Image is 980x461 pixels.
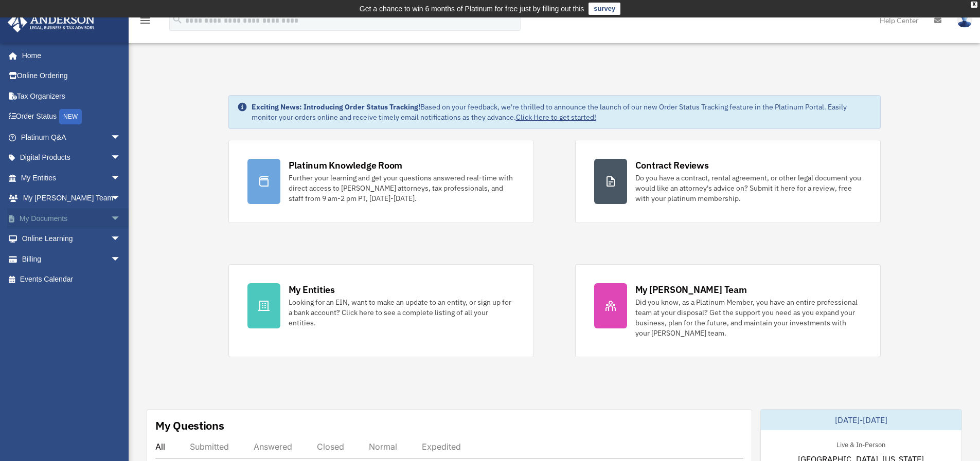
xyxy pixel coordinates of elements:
[172,14,183,25] i: search
[635,159,709,172] div: Contract Reviews
[971,2,977,8] div: close
[155,441,165,452] div: All
[254,441,292,452] div: Answered
[7,147,136,168] a: Digital Productsarrow_drop_down
[369,441,397,452] div: Normal
[228,264,534,357] a: My Entities Looking for an EIN, want to make an update to an entity, or sign up for a bank accoun...
[422,441,461,452] div: Expedited
[7,66,136,86] a: Online Ordering
[252,102,420,112] strong: Exciting News: Introducing Order Status Tracking!
[139,18,151,27] a: menu
[190,441,229,452] div: Submitted
[155,418,224,433] div: My Questions
[228,140,534,223] a: Platinum Knowledge Room Further your learning and get your questions answered real-time with dire...
[828,438,894,449] div: Live & In-Person
[289,283,335,296] div: My Entities
[111,229,131,250] span: arrow_drop_down
[111,208,131,229] span: arrow_drop_down
[289,297,515,328] div: Looking for an EIN, want to make an update to an entity, or sign up for a bank account? Click her...
[111,188,131,209] span: arrow_drop_down
[289,159,403,172] div: Platinum Knowledge Room
[111,127,131,148] span: arrow_drop_down
[516,113,596,122] a: Click Here to get started!
[252,102,872,122] div: Based on your feedback, we're thrilled to announce the launch of our new Order Status Tracking fe...
[635,297,862,338] div: Did you know, as a Platinum Member, you have an entire professional team at your disposal? Get th...
[111,147,131,169] span: arrow_drop_down
[7,188,136,209] a: My [PERSON_NAME] Teamarrow_drop_down
[7,229,136,249] a: Online Learningarrow_drop_down
[360,3,584,15] div: Get a chance to win 6 months of Platinum for free just by filling out this
[111,168,131,189] span: arrow_drop_down
[5,12,98,32] img: Anderson Advisors Platinum Portal
[7,168,136,188] a: My Entitiesarrow_drop_down
[7,45,131,66] a: Home
[139,14,151,27] i: menu
[635,173,862,204] div: Do you have a contract, rental agreement, or other legal document you would like an attorney's ad...
[111,249,131,270] span: arrow_drop_down
[7,106,136,127] a: Order StatusNEW
[317,441,344,452] div: Closed
[7,208,136,229] a: My Documentsarrow_drop_down
[575,140,881,223] a: Contract Reviews Do you have a contract, rental agreement, or other legal document you would like...
[7,86,136,106] a: Tax Organizers
[957,13,972,28] img: User Pic
[59,109,82,124] div: NEW
[575,264,881,357] a: My [PERSON_NAME] Team Did you know, as a Platinum Member, you have an entire professional team at...
[7,249,136,269] a: Billingarrow_drop_down
[7,269,136,290] a: Events Calendar
[7,127,136,147] a: Platinum Q&Aarrow_drop_down
[289,173,515,204] div: Further your learning and get your questions answered real-time with direct access to [PERSON_NAM...
[635,283,747,296] div: My [PERSON_NAME] Team
[589,3,620,15] a: survey
[761,410,961,430] div: [DATE]-[DATE]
